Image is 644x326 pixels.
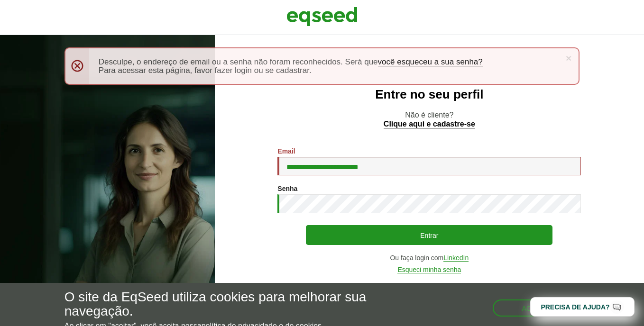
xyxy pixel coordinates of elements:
[493,299,580,317] button: Aceitar
[286,5,358,28] img: EqSeed Logo
[277,254,581,262] div: Ou faça login com
[99,58,560,66] li: Desculpe, o endereço de email ou a senha não foram reconhecidos. Será que
[277,185,297,192] label: Senha
[384,120,475,128] a: Clique aqui e cadastre-se
[277,148,295,154] label: Email
[234,110,625,128] p: Não é cliente?
[443,254,469,262] a: LinkedIn
[566,53,571,63] a: ×
[64,290,374,319] h5: O site da EqSeed utiliza cookies para melhorar sua navegação.
[397,266,461,273] a: Esqueci minha senha
[234,88,625,101] h2: Entre no seu perfil
[99,66,560,74] li: Para acessar esta página, favor fazer login ou se cadastrar.
[378,58,483,66] a: você esqueceu a sua senha?
[306,225,552,245] button: Entrar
